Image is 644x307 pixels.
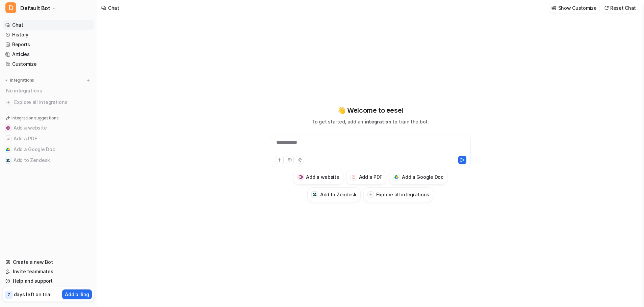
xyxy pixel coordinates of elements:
p: Integrations [10,78,34,83]
button: Add a Google DocAdd a Google Doc [3,144,94,155]
img: Add to Zendesk [6,158,10,162]
div: No integrations [4,85,94,96]
p: To get started, add an to train the bot. [312,118,429,125]
div: Chat [108,4,119,11]
button: Add a PDFAdd a PDF [346,170,386,185]
img: Add a Google Doc [394,175,399,179]
button: Integrations [3,77,36,84]
span: Default Bot [20,3,50,13]
p: 👋 Welcome to eesel [337,105,403,115]
img: expand menu [4,78,9,83]
button: Add to ZendeskAdd to Zendesk [307,187,361,202]
img: menu_add.svg [86,78,91,83]
button: Add billing [62,289,92,299]
img: explore all integrations [5,99,12,106]
span: integration [365,119,391,124]
img: Add a PDF [351,175,356,179]
button: Reset Chat [602,3,639,13]
h3: Add a Google Doc [402,173,443,180]
p: Add billing [65,291,89,298]
a: Create a new Bot [3,257,94,267]
img: Add a PDF [6,137,10,141]
a: Articles [3,50,94,59]
p: 7 [7,292,10,298]
button: Add a Google DocAdd a Google Doc [389,170,447,185]
button: Explore all integrations [363,187,433,202]
a: Explore all integrations [3,97,94,107]
a: Reports [3,40,94,49]
a: Help and support [3,276,94,286]
button: Show Customize [549,3,599,13]
button: Add a websiteAdd a website [293,170,343,185]
img: Add a website [6,126,10,130]
button: Add a websiteAdd a website [3,122,94,133]
button: Add to ZendeskAdd to Zendesk [3,155,94,166]
button: Add a PDFAdd a PDF [3,133,94,144]
h3: Explore all integrations [376,191,429,198]
h3: Add a PDF [359,173,382,180]
h3: Add a website [306,173,339,180]
p: Integration suggestions [11,115,58,121]
span: Explore all integrations [14,97,92,108]
h3: Add to Zendesk [320,191,357,198]
p: days left on trial [14,291,52,298]
span: D [5,2,16,13]
a: Invite teammates [3,267,94,276]
img: Add to Zendesk [313,192,317,197]
a: Chat [3,20,94,30]
a: History [3,30,94,39]
img: Add a Google Doc [6,147,10,151]
p: Show Customize [558,4,597,11]
img: customize [551,5,556,10]
img: reset [604,5,609,10]
a: Customize [3,59,94,69]
img: Add a website [299,175,303,179]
